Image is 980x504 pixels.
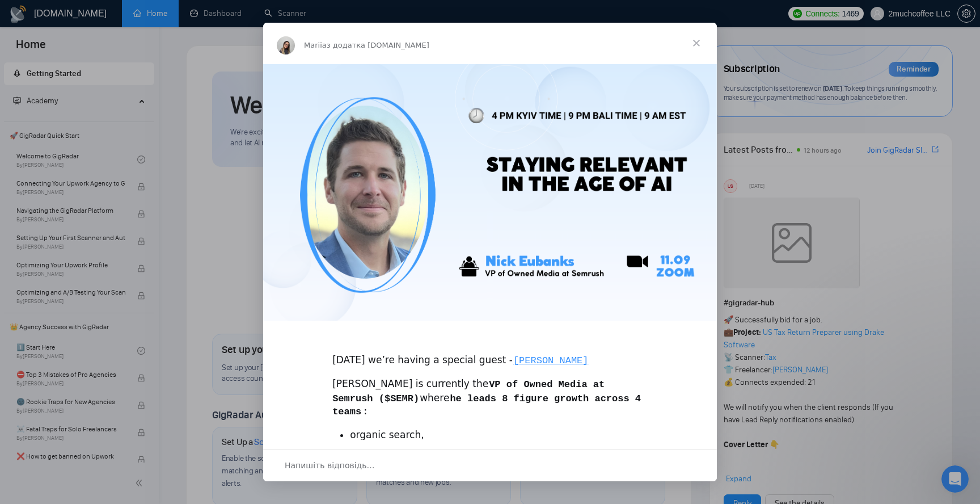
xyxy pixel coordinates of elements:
[304,41,327,49] span: Mariia
[332,340,648,368] div: [DATE] we’re having a special guest -
[332,379,605,405] code: VP of Owned Media at Semrush ($SEMR)
[263,449,717,481] div: Відкрити бесіду й відповісти
[676,23,717,64] span: Закрити
[513,355,589,367] code: [PERSON_NAME]
[332,393,641,418] code: he leads 8 figure growth across 4 teams
[327,41,429,49] span: з додатка [DOMAIN_NAME]
[350,429,648,442] li: organic search,
[285,458,375,473] span: Напишіть відповідь…
[332,377,648,419] div: [PERSON_NAME] is currently the where
[513,354,589,366] a: [PERSON_NAME]
[362,406,369,418] code: :
[277,36,295,54] img: Profile image for Mariia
